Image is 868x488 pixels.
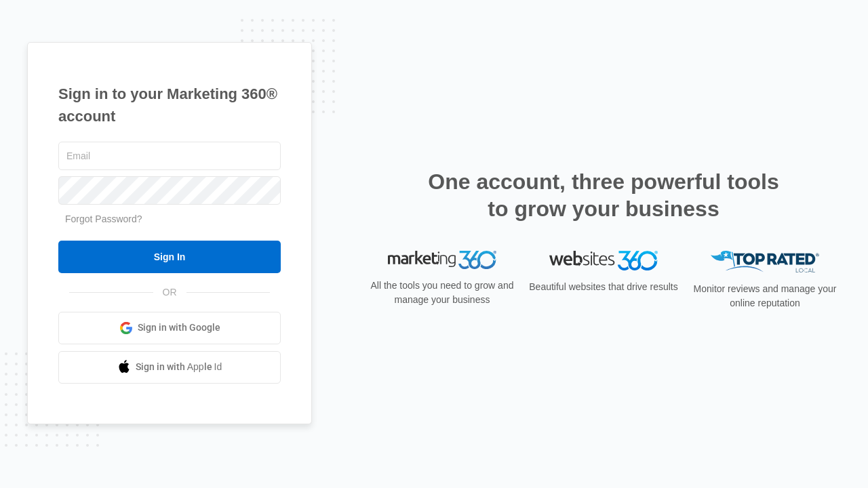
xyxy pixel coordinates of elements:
[528,280,679,294] p: Beautiful websites that drive results
[689,282,841,310] p: Monitor reviews and manage your online reputation
[138,321,220,335] span: Sign in with Google
[58,351,281,384] a: Sign in with Apple Id
[366,279,518,307] p: All the tools you need to grow and manage your business
[58,312,281,344] a: Sign in with Google
[549,251,658,270] img: Websites 360
[58,241,281,273] input: Sign In
[424,168,783,222] h2: One account, three powerful tools to grow your business
[136,360,222,374] span: Sign in with Apple Id
[65,213,142,224] a: Forgot Password?
[388,251,496,270] img: Marketing 360
[58,83,281,127] h1: Sign in to your Marketing 360® account
[153,285,186,300] span: OR
[58,142,281,170] input: Email
[711,251,819,273] img: Top Rated Local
